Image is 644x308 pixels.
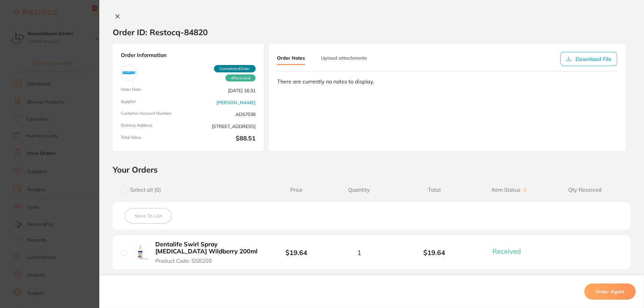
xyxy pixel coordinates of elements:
[357,249,361,256] span: 1
[191,87,256,94] span: [DATE] 16:31
[277,52,305,65] button: Order Notes
[121,123,185,130] span: Delivery Address
[132,244,148,260] img: Dentalife Swirl Spray Mouth Rinse Wildberry 200ml
[191,123,256,130] span: [STREET_ADDRESS]
[127,187,161,193] span: Select all ( 0 )
[121,111,185,118] span: Customer Account Number
[397,249,472,256] b: $19.64
[121,87,185,94] span: Order Date
[122,66,135,79] img: Adam Dental
[121,99,185,106] span: Supplier
[547,187,623,193] span: Qty Received
[153,241,261,264] button: Dentalife Swirl Spray [MEDICAL_DATA] Wildberry 200ml Product Code: SSB200
[472,187,547,193] span: Item Status
[125,208,172,224] button: Save To List
[560,52,617,66] button: Download File
[113,165,631,175] h2: Your Orders
[155,258,212,264] span: Product Code: SSB200
[584,284,636,300] button: Order Again
[285,248,307,257] b: $19.64
[155,241,259,255] b: Dentalife Swirl Spray [MEDICAL_DATA] Wildberry 200ml
[321,52,367,64] button: Upload attachments
[191,135,256,143] b: $88.51
[321,187,396,193] span: Quantity
[214,65,256,72] span: Completed Order
[191,111,256,118] span: AD57036
[113,27,208,37] h2: Order ID: Restocq- 84820
[216,100,256,105] a: [PERSON_NAME]
[271,187,322,193] span: Price
[121,135,185,143] span: Total Value
[225,74,256,82] span: Received
[397,187,472,193] span: Total
[121,52,256,59] strong: Order Information
[490,247,529,255] button: Received
[492,247,521,255] span: Received
[277,78,617,84] div: There are currently no notes to display.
